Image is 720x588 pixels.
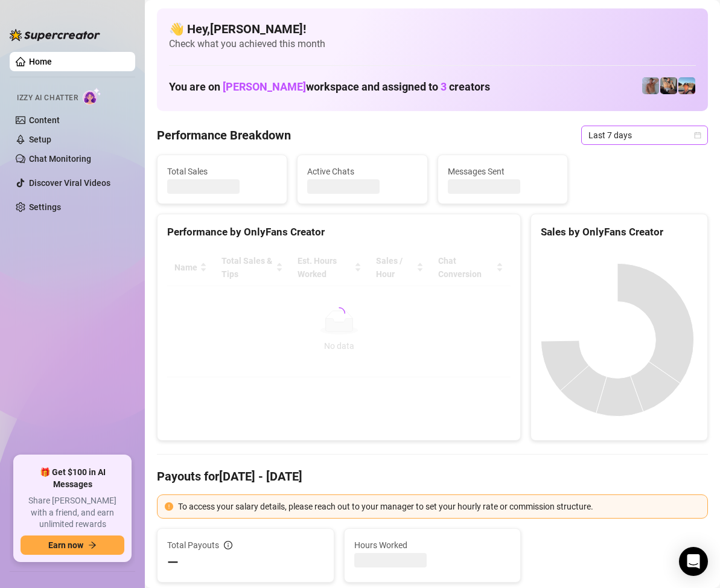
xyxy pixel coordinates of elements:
[29,154,91,164] a: Chat Monitoring
[167,165,277,178] span: Total Sales
[541,224,698,240] div: Sales by OnlyFans Creator
[29,202,61,212] a: Settings
[678,77,695,94] img: Zach
[48,540,83,550] span: Earn now
[21,535,124,555] button: Earn nowarrow-right
[29,178,110,188] a: Discover Viral Videos
[167,553,179,572] span: —
[29,135,51,144] a: Setup
[10,29,100,41] img: logo-BBDzfeDw.svg
[169,21,696,37] h4: 👋 Hey, [PERSON_NAME] !
[178,500,700,513] div: To access your salary details, please reach out to your manager to set your hourly rate or commis...
[223,80,306,93] span: [PERSON_NAME]
[448,165,558,178] span: Messages Sent
[88,541,97,549] span: arrow-right
[642,77,659,94] img: Joey
[354,538,511,552] span: Hours Worked
[169,80,490,94] h1: You are on workspace and assigned to creators
[679,547,708,576] div: Open Intercom Messenger
[165,502,173,511] span: exclamation-circle
[167,538,219,552] span: Total Payouts
[167,224,511,240] div: Performance by OnlyFans Creator
[157,127,291,144] h4: Performance Breakdown
[694,132,701,139] span: calendar
[224,541,232,549] span: info-circle
[588,126,701,144] span: Last 7 days
[169,37,696,51] span: Check what you achieved this month
[21,495,124,531] span: Share [PERSON_NAME] with a friend, and earn unlimited rewards
[21,467,124,490] span: 🎁 Get $100 in AI Messages
[331,305,346,321] span: loading
[660,77,677,94] img: George
[29,57,52,66] a: Home
[29,115,60,125] a: Content
[441,80,447,93] span: 3
[307,165,417,178] span: Active Chats
[83,88,101,105] img: AI Chatter
[157,468,708,485] h4: Payouts for [DATE] - [DATE]
[17,92,78,104] span: Izzy AI Chatter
